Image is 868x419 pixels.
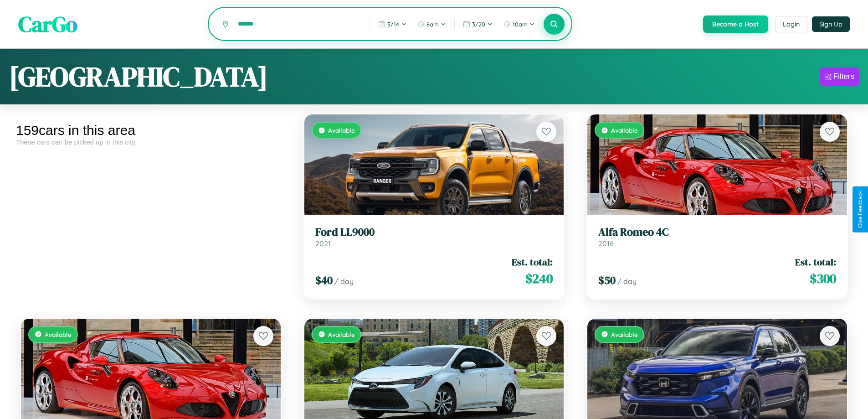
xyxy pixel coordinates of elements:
span: $ 300 [810,269,836,288]
button: Sign Up [812,16,850,32]
button: 3/20 [458,17,497,31]
div: Give Feedback [857,191,863,228]
h3: Ford LL9000 [315,226,553,239]
a: Alfa Romeo 4C2016 [598,226,836,248]
button: 10am [499,17,539,31]
span: / day [617,277,637,286]
span: $ 50 [598,273,616,288]
span: Est. total: [512,255,553,269]
button: Become a Host [703,16,768,33]
span: 2016 [598,239,614,248]
h3: Alfa Romeo 4C [598,226,836,239]
span: 10am [513,21,528,28]
span: $ 240 [525,269,553,288]
span: Est. total: [795,255,836,269]
span: Available [611,331,638,338]
button: Login [775,16,807,32]
span: / day [334,277,354,286]
span: 8am [426,21,439,28]
span: 2021 [315,239,331,248]
div: Filters [833,72,854,81]
span: CarGo [18,9,77,39]
span: $ 40 [315,273,333,288]
span: Available [328,126,355,134]
div: 159 cars in this area [16,123,286,138]
span: Available [611,126,638,134]
h1: [GEOGRAPHIC_DATA] [9,58,268,95]
span: Available [45,331,72,338]
a: Ford LL90002021 [315,226,553,248]
button: 3/14 [374,17,411,31]
button: 8am [413,17,451,31]
span: 3 / 14 [387,21,399,28]
span: 3 / 20 [472,21,485,28]
div: These cars can be picked up in this city. [16,138,286,146]
span: Available [328,331,355,338]
button: Filters [820,67,859,86]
